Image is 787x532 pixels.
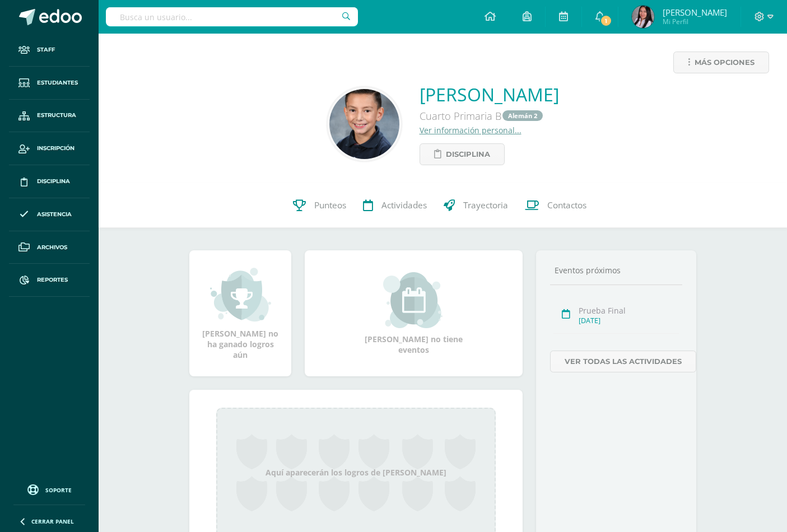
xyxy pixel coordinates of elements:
div: Eventos próximos [550,265,682,276]
div: Cuarto Primaria B [420,106,559,125]
span: Actividades [381,200,427,212]
span: [PERSON_NAME] [663,7,727,18]
a: Punteos [285,183,355,228]
span: Disciplina [446,144,490,165]
img: achievement_small.png [210,267,271,323]
a: [PERSON_NAME] [420,82,559,106]
span: Cerrar panel [31,517,74,525]
div: Prueba Final [579,305,679,316]
img: d03be7b87bcaf4b4659af6b60df5e41f.png [329,89,399,159]
a: Alemán 2 [502,110,543,121]
span: Inscripción [37,144,74,153]
a: Archivos [9,231,90,264]
span: Trayectoria [463,200,508,212]
a: Disciplina [420,143,505,165]
span: Estudiantes [37,78,78,87]
span: 1 [600,15,612,27]
a: Reportes [9,264,90,297]
a: Soporte [13,482,85,497]
span: Contactos [547,200,586,212]
span: Estructura [37,111,76,120]
img: event_small.png [383,272,444,328]
a: Actividades [355,183,435,228]
a: Contactos [516,183,595,228]
input: Busca un usuario... [106,7,358,26]
a: Estudiantes [9,67,90,100]
a: Más opciones [673,52,769,73]
a: Estructura [9,100,90,133]
span: Más opciones [695,52,755,73]
a: Disciplina [9,165,90,198]
span: Mi Perfil [663,17,727,26]
a: Ver información personal... [420,125,521,136]
span: Asistencia [37,210,72,219]
div: [DATE] [579,316,679,325]
span: Soporte [45,486,72,494]
span: Reportes [37,276,68,284]
div: [PERSON_NAME] no ha ganado logros aún [201,267,280,360]
a: Staff [9,34,90,67]
a: Inscripción [9,132,90,165]
span: Punteos [314,200,346,212]
a: Trayectoria [435,183,516,228]
div: [PERSON_NAME] no tiene eventos [358,272,470,355]
span: Disciplina [37,177,70,186]
span: Archivos [37,243,67,252]
img: 1c4a8e29229ca7cba10d259c3507f649.png [632,6,654,28]
a: Asistencia [9,198,90,231]
a: Ver todas las actividades [550,351,696,372]
span: Staff [37,45,55,54]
